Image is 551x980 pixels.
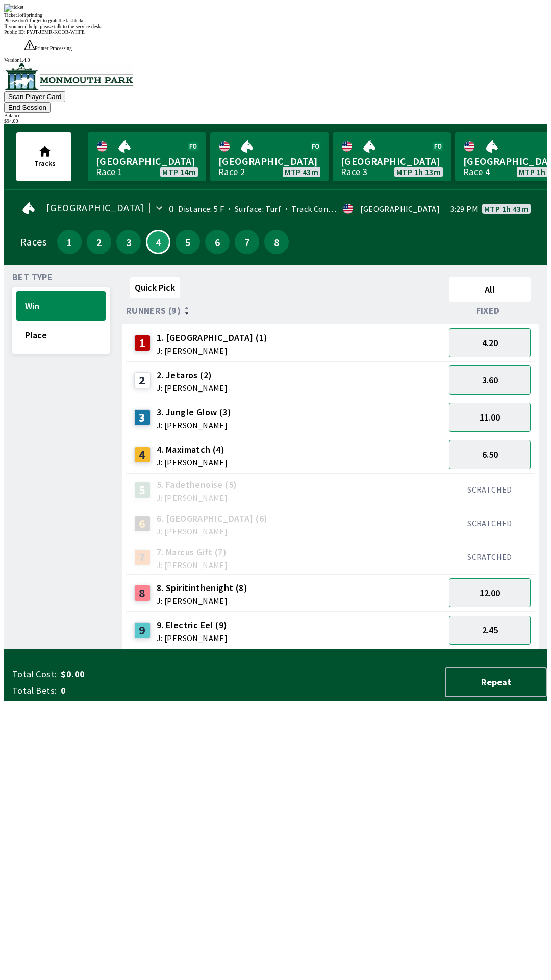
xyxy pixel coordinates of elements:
[482,337,498,349] span: 4.20
[61,668,221,680] span: $0.00
[87,230,111,254] button: 2
[157,458,228,467] span: J: [PERSON_NAME]
[157,369,228,382] span: 2. Jetaros (2)
[480,411,500,423] span: 11.00
[134,409,151,426] div: 3
[449,440,531,469] button: 6.50
[157,443,228,456] span: 4. Maximatch (4)
[135,282,175,293] span: Quick Pick
[46,204,144,212] span: [GEOGRAPHIC_DATA]
[88,132,206,181] a: [GEOGRAPHIC_DATA]Race 1MTP 14m
[341,168,367,176] div: Race 3
[157,494,237,502] span: J: [PERSON_NAME]
[4,113,547,118] div: Balance
[449,616,531,645] button: 2.45
[482,449,498,460] span: 6.50
[449,552,531,562] div: SCRATCHED
[267,238,286,246] span: 8
[178,204,224,214] span: Distance: 5 F
[16,291,106,321] button: Win
[4,63,133,90] img: venue logo
[157,634,228,642] span: J: [PERSON_NAME]
[57,230,82,254] button: 1
[126,306,445,316] div: Runners (9)
[176,230,200,254] button: 5
[333,132,451,181] a: [GEOGRAPHIC_DATA]Race 3MTP 1h 13m
[4,18,547,23] div: Please don't forget to grab the last ticket
[445,667,547,697] button: Repeat
[157,478,237,492] span: 5. Fadethenoise (5)
[157,546,228,559] span: 7. Marcus Gift (7)
[218,168,245,176] div: Race 2
[25,300,97,312] span: Win
[16,132,71,181] button: Tracks
[157,561,228,569] span: J: [PERSON_NAME]
[449,484,531,495] div: SCRATCHED
[134,447,151,463] div: 4
[134,549,151,566] div: 7
[134,372,151,388] div: 2
[149,239,167,244] span: 4
[12,684,57,697] span: Total Bets:
[4,29,547,35] div: Public ID:
[157,347,268,355] span: J: [PERSON_NAME]
[449,518,531,528] div: SCRATCHED
[146,230,170,254] button: 4
[450,205,478,213] span: 3:29 PM
[449,365,531,395] button: 3.60
[116,230,141,254] button: 3
[4,118,547,124] div: $ 94.00
[157,421,231,429] span: J: [PERSON_NAME]
[157,406,231,419] span: 3. Jungle Glow (3)
[134,516,151,532] div: 6
[12,273,53,281] span: Bet Type
[482,374,498,386] span: 3.60
[12,668,57,680] span: Total Cost:
[20,238,46,246] div: Races
[4,12,547,18] div: Ticket 1 of 1 printing
[35,45,72,51] span: Printer Processing
[454,676,538,688] span: Repeat
[484,205,529,213] span: MTP 1h 43m
[235,230,259,254] button: 7
[134,482,151,498] div: 5
[4,4,23,12] img: ticket
[96,155,198,168] span: [GEOGRAPHIC_DATA]
[449,403,531,432] button: 11.00
[157,527,268,535] span: J: [PERSON_NAME]
[60,238,79,246] span: 1
[205,230,230,254] button: 6
[169,205,174,213] div: 0
[126,307,181,315] span: Runners (9)
[224,204,281,214] span: Surface: Turf
[178,238,197,246] span: 5
[285,168,318,176] span: MTP 43m
[208,238,227,246] span: 6
[34,159,56,168] span: Tracks
[237,238,257,246] span: 7
[463,168,490,176] div: Race 4
[157,581,247,595] span: 8. Spiritinthenight (8)
[4,102,51,113] button: End Session
[210,132,329,181] a: [GEOGRAPHIC_DATA]Race 2MTP 43m
[157,512,268,525] span: 6. [GEOGRAPHIC_DATA] (6)
[482,624,498,636] span: 2.45
[480,587,500,599] span: 12.00
[4,23,102,29] span: If you need help, please talk to the service desk.
[341,155,443,168] span: [GEOGRAPHIC_DATA]
[157,384,228,392] span: J: [PERSON_NAME]
[61,684,221,697] span: 0
[218,155,320,168] span: [GEOGRAPHIC_DATA]
[157,331,268,345] span: 1. [GEOGRAPHIC_DATA] (1)
[4,91,65,102] button: Scan Player Card
[454,284,526,296] span: All
[449,277,531,302] button: All
[89,238,109,246] span: 2
[134,335,151,351] div: 1
[96,168,122,176] div: Race 1
[396,168,441,176] span: MTP 1h 13m
[157,597,247,605] span: J: [PERSON_NAME]
[445,306,535,316] div: Fixed
[449,578,531,607] button: 12.00
[134,585,151,601] div: 8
